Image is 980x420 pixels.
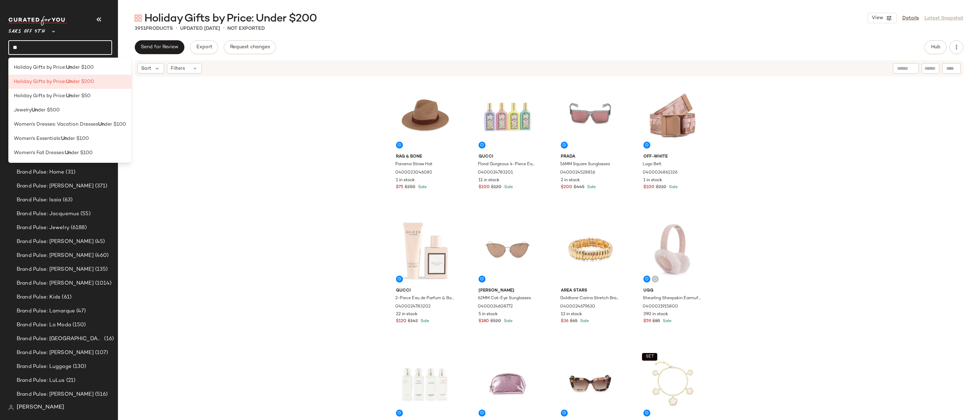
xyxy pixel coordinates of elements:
span: 13 in stock [561,311,582,318]
span: (31) [64,168,75,176]
b: Un [98,121,104,128]
span: 62MM Cat-Eye Sunglasses [478,295,531,302]
span: Filters [171,65,185,72]
span: Holiday Gifts by Price: [14,92,66,100]
span: 11 in stock [479,177,499,184]
span: Brand Pulse: [PERSON_NAME] [17,349,94,357]
span: der $100 [71,149,93,157]
span: Women's Essentials: [14,135,61,142]
p: Not Exported [227,25,265,32]
span: Gucci [479,154,537,160]
span: Brand Pulse: [PERSON_NAME] [17,238,94,246]
span: der $100 [104,121,126,128]
span: Brand Pulse: La Moda [17,321,71,329]
span: Brand Pulse: [PERSON_NAME] [17,390,94,398]
b: Un [66,92,72,100]
span: Sale [417,185,427,190]
span: (21) [65,377,76,385]
span: $210 [656,184,666,191]
span: $59 [643,318,651,325]
span: • [176,24,177,33]
span: Brand Pulse: LuLus [17,377,65,385]
img: svg%3e [8,405,14,410]
img: 0400021915800_PINKCLOUD [638,215,708,285]
span: Brand Pulse: Lamarque [17,307,75,315]
span: 3951 [135,26,146,31]
span: Saks OFF 5TH [8,24,45,36]
span: der $200 [72,78,94,85]
span: Brand Pulse: Jewelry [17,224,69,232]
span: Brand Pulse: Luggage [17,363,71,371]
span: Sale [502,319,513,324]
span: 2-Piece Eau de Parfum & Body Lotion Set [395,295,454,302]
img: svg%3e [135,15,142,22]
span: 0400021915800 [643,304,678,310]
span: Off-White [643,154,702,160]
img: 0400024679630 [555,215,625,285]
span: Area Stars [561,288,619,294]
a: Details [902,15,919,22]
img: 0400024864851_COOLHAVANABROWN [555,349,625,419]
span: (47) [75,307,86,315]
span: 1 in stock [643,177,662,184]
button: Send for Review [135,40,184,54]
span: Brand Pulse: Jacquemus [17,210,79,218]
b: Un [32,107,38,114]
span: (61) [60,293,71,301]
span: Request changes [230,44,270,50]
img: 0400024783721 [638,349,708,419]
span: Holiday Gifts by Price: [14,78,66,85]
span: 0400023046085 [395,170,432,176]
span: der $50 [72,92,91,100]
span: $85 [652,318,660,325]
span: 5 in stock [479,311,498,318]
span: Sale [586,185,596,190]
span: Brand Pulse: [PERSON_NAME] [17,252,94,260]
span: Shearling Sheepskin Earmuffs [643,295,701,302]
button: SET [642,353,657,361]
span: rag & bone [396,154,455,160]
b: Un [66,64,72,71]
span: Holiday Gifts by Price: Under $200 [144,12,317,26]
b: Un [65,149,71,157]
div: Products [135,25,173,32]
span: Panama Straw Hat [395,161,432,168]
span: Floral Gorgeous 4-Piece Eau de Parfum Set [478,161,537,168]
img: 0400022770928_ROSE [473,349,543,419]
span: $65 [570,318,577,325]
span: Gucci [396,288,455,294]
span: Sale [579,319,589,324]
span: Sort [141,65,151,72]
span: $142 [408,318,418,325]
span: Export [196,44,212,50]
span: Hub [931,44,940,50]
span: (63) [61,196,73,204]
span: 0400024783201 [478,170,513,176]
span: Sale [419,319,429,324]
span: Brand Pulse: Home [17,168,64,176]
span: Brand Pulse: Kids [17,293,60,301]
span: • [223,24,225,33]
span: Brand Pulse: Isaia [17,196,61,204]
span: $200 [561,184,572,191]
span: (150) [71,321,86,329]
span: Goldtone Carina Stretch Bracelet/6" [560,295,619,302]
span: 22 in stock [396,311,417,318]
span: Brand Pulse: [GEOGRAPHIC_DATA] [17,335,103,343]
span: (107) [94,349,108,357]
button: Export [190,40,218,54]
span: $120 [396,318,406,325]
span: (45) [94,238,105,246]
span: SET [645,354,654,359]
span: $100 [479,184,490,191]
span: (1014) [94,279,112,287]
span: 0400024783202 [395,304,431,310]
span: Sale [661,319,671,324]
span: Brand Pulse: [PERSON_NAME] [17,266,94,274]
b: Un [61,135,67,142]
span: Holiday Gifts by Price: [14,64,66,71]
span: der $500 [38,107,60,114]
b: Un [66,78,72,85]
span: $36 [561,318,568,325]
span: Logo Belt [643,161,661,168]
